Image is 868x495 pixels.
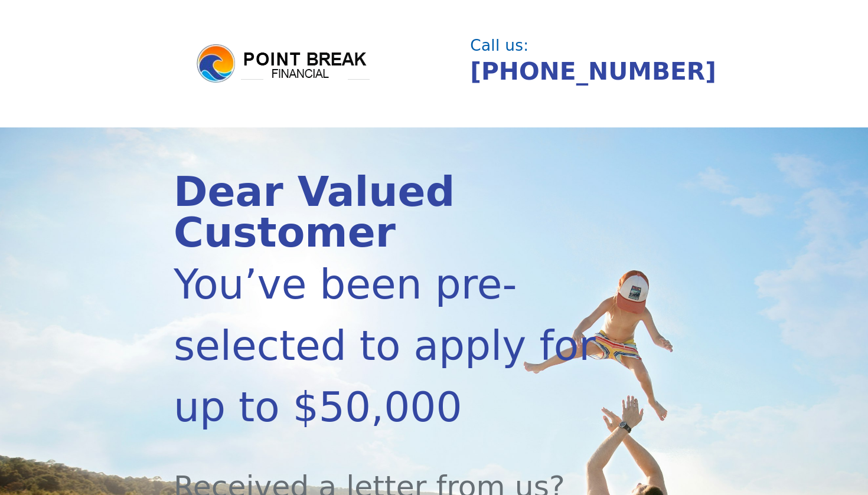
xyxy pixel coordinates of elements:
a: [PHONE_NUMBER] [470,57,716,86]
div: You’ve been pre-selected to apply for up to $50,000 [174,254,616,438]
div: Call us: [470,38,687,53]
div: Dear Valued Customer [174,172,616,254]
img: logo.png [195,42,372,85]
